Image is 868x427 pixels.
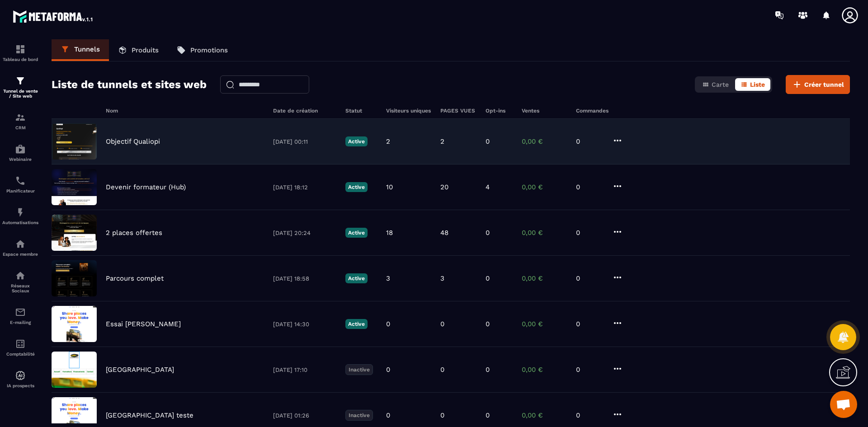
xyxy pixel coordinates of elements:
[697,78,734,91] button: Carte
[750,81,765,88] span: Liste
[106,274,164,282] p: Parcours complet
[712,81,729,88] span: Carte
[132,46,159,54] p: Produits
[576,274,603,282] p: 0
[2,125,38,130] p: CRM
[2,37,38,69] a: formationformationTableau de bord
[15,207,26,218] img: automations
[2,332,38,363] a: accountantaccountantComptabilité
[106,411,193,419] p: [GEOGRAPHIC_DATA] teste
[440,183,448,191] p: 20
[440,229,448,237] p: 48
[52,352,97,388] img: image
[440,137,444,145] p: 2
[486,229,490,237] p: 0
[830,391,857,418] a: Ouvrir le chat
[15,112,26,123] img: formation
[15,370,26,381] img: automations
[273,184,336,191] p: [DATE] 18:12
[2,220,38,225] p: Automatisations
[2,188,38,193] p: Planificateur
[576,137,603,145] p: 0
[52,123,97,160] img: image
[106,320,181,328] p: Essai [PERSON_NAME]
[74,45,100,53] p: Tunnels
[486,411,490,419] p: 0
[52,75,207,94] h2: Liste de tunnels et sites web
[440,274,444,282] p: 3
[576,366,603,374] p: 0
[2,232,38,263] a: automationsautomationsEspace membre
[2,57,38,62] p: Tableau de bord
[440,108,476,114] h6: PAGES VUES
[576,229,603,237] p: 0
[2,383,38,388] p: IA prospects
[2,352,38,357] p: Comptabilité
[486,366,490,374] p: 0
[52,169,97,205] img: image
[440,411,444,419] p: 0
[52,260,97,296] img: image
[735,78,770,91] button: Liste
[576,108,609,114] h6: Commandes
[345,410,373,421] p: Inactive
[522,366,567,374] p: 0,00 €
[2,137,38,169] a: automationsautomationsWebinaire
[273,108,336,114] h6: Date de création
[15,307,26,318] img: email
[345,136,368,146] p: Active
[273,412,336,419] p: [DATE] 01:26
[576,320,603,328] p: 0
[386,274,390,282] p: 3
[345,319,368,329] p: Active
[2,283,38,293] p: Réseaux Sociaux
[168,39,237,61] a: Promotions
[522,108,567,114] h6: Ventes
[486,274,490,282] p: 0
[109,39,168,61] a: Produits
[15,175,26,186] img: scheduler
[2,105,38,137] a: formationformationCRM
[386,183,393,191] p: 10
[15,338,26,349] img: accountant
[804,80,844,89] span: Créer tunnel
[2,300,38,332] a: emailemailE-mailing
[2,252,38,257] p: Espace membre
[15,270,26,281] img: social-network
[345,182,368,192] p: Active
[273,366,336,373] p: [DATE] 17:10
[273,138,336,145] p: [DATE] 00:11
[106,366,174,374] p: [GEOGRAPHIC_DATA]
[106,108,264,114] h6: Nom
[486,320,490,328] p: 0
[106,183,186,191] p: Devenir formateur (Hub)
[386,366,390,374] p: 0
[2,157,38,162] p: Webinaire
[273,230,336,236] p: [DATE] 20:24
[440,366,444,374] p: 0
[440,320,444,328] p: 0
[486,183,490,191] p: 4
[486,108,513,114] h6: Opt-ins
[190,46,228,54] p: Promotions
[345,108,377,114] h6: Statut
[522,183,567,191] p: 0,00 €
[13,8,94,24] img: logo
[15,144,26,155] img: automations
[522,411,567,419] p: 0,00 €
[2,169,38,200] a: schedulerschedulerPlanificateur
[386,229,393,237] p: 18
[273,321,336,328] p: [DATE] 14:30
[345,228,368,238] p: Active
[786,75,850,94] button: Créer tunnel
[522,137,567,145] p: 0,00 €
[386,108,431,114] h6: Visiteurs uniques
[15,44,26,55] img: formation
[386,137,390,145] p: 2
[52,306,97,342] img: image
[273,275,336,282] p: [DATE] 18:58
[576,183,603,191] p: 0
[345,273,368,283] p: Active
[576,411,603,419] p: 0
[486,137,490,145] p: 0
